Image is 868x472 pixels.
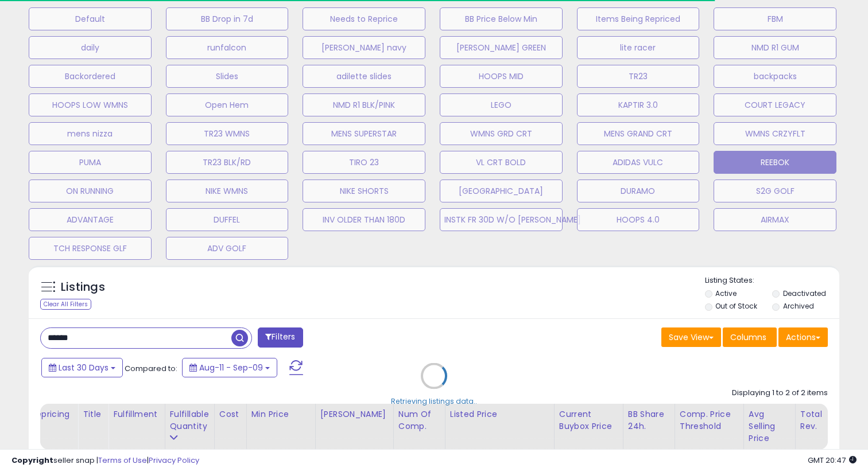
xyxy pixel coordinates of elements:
[440,65,563,88] button: HOOPS MID
[29,7,152,30] button: Default
[29,65,152,88] button: Backordered
[166,180,289,202] button: NIKE WMNS
[440,122,563,145] button: WMNS GRD CRT
[29,151,152,174] button: PUMA
[577,180,700,202] button: DURAMO
[166,65,289,88] button: Slides
[303,93,425,116] button: NMD R1 BLK/PINK
[303,151,425,174] button: TIRO 23
[166,208,289,231] button: DUFFEL
[577,7,700,30] button: Items Being Repriced
[29,237,152,260] button: TCH RESPONSE GLF
[714,93,836,116] button: COURT LEGACY
[714,65,836,88] button: backpacks
[29,122,152,145] button: mens nizza
[440,7,563,30] button: BB Price Below Min
[577,93,700,116] button: KAPTIR 3.0
[714,122,836,145] button: WMNS CRZYFLT
[29,208,152,231] button: ADVANTAGE
[29,36,152,59] button: daily
[303,208,425,231] button: INV OLDER THAN 180D
[303,122,425,145] button: MENS SUPERSTAR
[440,208,563,231] button: INSTK FR 30D W/O [PERSON_NAME]
[714,151,836,174] button: REEBOK
[166,122,289,145] button: TR23 WMNS
[303,7,425,30] button: Needs to Reprice
[714,7,836,30] button: FBM
[577,36,700,59] button: lite racer
[166,237,289,260] button: ADV GOLF
[11,455,53,466] strong: Copyright
[11,455,199,466] div: seller snap | |
[577,65,700,88] button: TR23
[166,93,289,116] button: Open Hem
[303,180,425,202] button: NIKE SHORTS
[440,151,563,174] button: VL CRT BOLD
[166,151,289,174] button: TR23 BLK/RD
[166,7,289,30] button: BB Drop in 7d
[577,208,700,231] button: HOOPS 4.0
[577,122,700,145] button: MENS GRAND CRT
[577,151,700,174] button: ADIDAS VULC
[303,65,425,88] button: adilette slides
[714,36,836,59] button: NMD R1 GUM
[714,208,836,231] button: AIRMAX
[440,180,563,202] button: [GEOGRAPHIC_DATA]
[29,180,152,202] button: ON RUNNING
[440,36,563,59] button: [PERSON_NAME] GREEN
[303,36,425,59] button: [PERSON_NAME] navy
[714,180,836,202] button: S2G GOLF
[29,93,152,116] button: HOOPS LOW WMNS
[166,36,289,59] button: runfalcon
[440,93,563,116] button: LEGO
[391,396,477,406] div: Retrieving listings data..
